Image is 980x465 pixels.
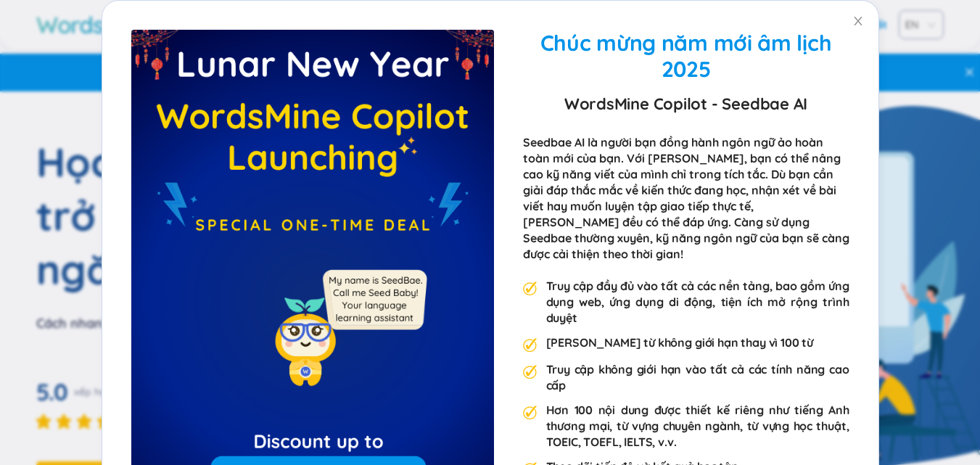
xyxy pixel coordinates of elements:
[523,365,538,379] img: phần thưởng
[523,338,538,353] img: phần thưởng
[546,335,814,350] font: [PERSON_NAME] từ không giới hạn thay vì 100 từ
[540,29,832,83] font: Chúc mừng năm mới âm lịch 2025
[564,94,807,114] font: WordsMine Copilot - Seedbae AI
[852,15,864,27] span: đóng
[546,403,849,449] font: Hơn 100 nội dung được thiết kế riêng như tiếng Anh thương mại, từ vựng chuyên ngành, từ vựng học ...
[838,1,878,41] button: Đóng
[546,279,849,325] font: Truy cập đầy đủ vào tất cả các nền tảng, bao gồm ứng dụng web, ứng dụng di động, tiện ích mở rộng...
[523,135,849,261] font: Seedbae AI là người bạn đồng hành ngôn ngữ ảo hoàn toàn mới của bạn. Với [PERSON_NAME], bạn có th...
[523,406,538,420] img: phần thưởng
[523,281,538,296] img: phần thưởng
[546,362,849,392] font: Truy cập không giới hạn vào tất cả các tính năng cao cấp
